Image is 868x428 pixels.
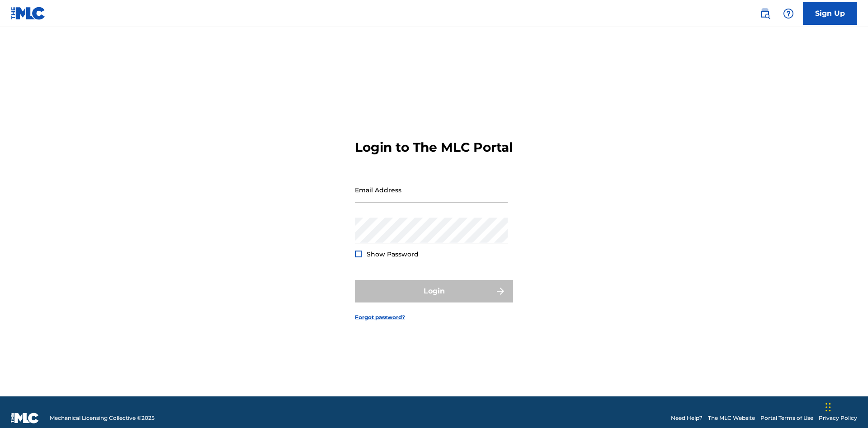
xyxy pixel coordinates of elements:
[708,414,755,422] a: The MLC Website
[756,5,774,23] a: Public Search
[355,140,513,155] h3: Login to The MLC Portal
[823,385,868,428] iframe: Chat Widget
[826,394,831,421] div: Drag
[671,414,703,422] a: Need Help?
[760,414,813,422] a: Portal Terms of Use
[759,8,770,19] img: search
[355,313,405,321] a: Forgot password?
[50,414,155,422] span: Mechanical Licensing Collective © 2025
[803,2,857,25] a: Sign Up
[11,413,39,423] img: logo
[779,5,797,23] div: Help
[11,7,46,20] img: MLC Logo
[819,414,857,422] a: Privacy Policy
[367,250,419,258] span: Show Password
[783,8,794,19] img: help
